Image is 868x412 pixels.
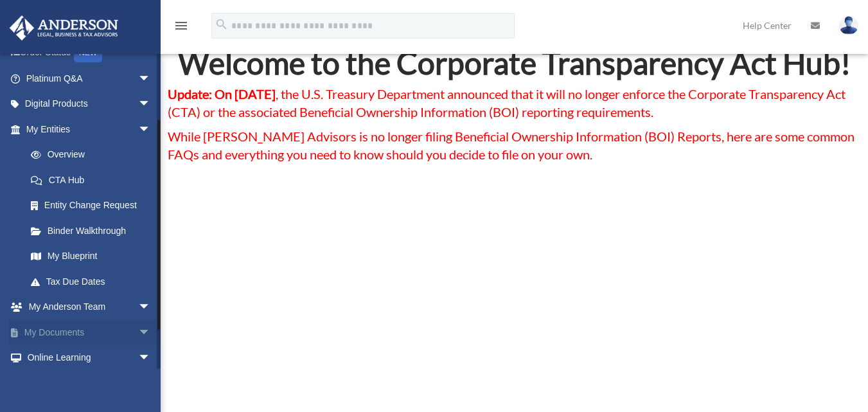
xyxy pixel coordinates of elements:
a: My Documentsarrow_drop_down [9,319,170,345]
i: search [215,17,229,31]
a: Platinum Q&Aarrow_drop_down [9,66,170,91]
img: Anderson Advisors Platinum Portal [6,15,122,40]
a: Digital Productsarrow_drop_down [9,91,170,117]
a: CTA Hub [18,167,164,193]
span: arrow_drop_down [138,294,164,321]
span: , the U.S. Treasury Department announced that it will no longer enforce the Corporate Transparenc... [168,86,846,120]
i: menu [173,18,189,33]
a: Entity Change Request [18,193,170,219]
h2: Welcome to the Corporate Transparency Act Hub! [168,48,862,85]
a: Overview [18,142,170,168]
strong: Update: On [DATE] [168,86,276,102]
a: Tax Due Dates [18,269,170,294]
span: arrow_drop_down [138,345,164,372]
a: menu [173,22,189,33]
a: My Blueprint [18,244,170,269]
img: User Pic [839,16,858,35]
a: My Entitiesarrow_drop_down [9,116,170,142]
span: arrow_drop_down [138,319,164,346]
a: Online Learningarrow_drop_down [9,345,170,371]
a: My Anderson Teamarrow_drop_down [9,294,170,320]
span: While [PERSON_NAME] Advisors is no longer filing Beneficial Ownership Information (BOI) Reports, ... [168,129,855,162]
span: arrow_drop_down [138,66,164,92]
a: Binder Walkthrough [18,218,170,244]
span: arrow_drop_down [138,91,164,118]
span: arrow_drop_down [138,116,164,143]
